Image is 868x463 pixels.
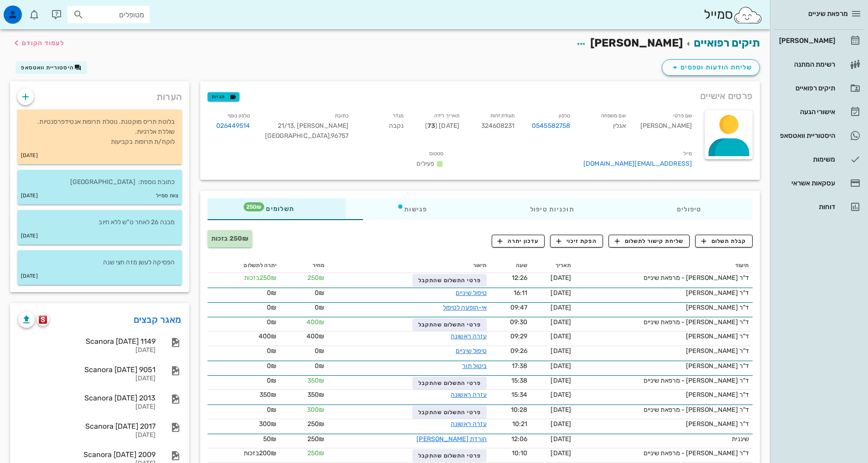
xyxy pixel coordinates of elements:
span: שליחת הודעות וטפסים [670,62,752,73]
span: 250₪ [307,435,324,443]
img: scanora logo [39,316,47,324]
span: 250₪ [307,449,324,457]
div: Scanora [DATE] 2017 [18,422,156,431]
a: 0545582758 [532,121,570,131]
span: פרטי התשלום שהתקבל [418,409,481,416]
a: עסקאות אשראי [774,172,864,194]
div: תיקים רפואיים [777,84,835,92]
small: סטטוס [429,151,444,157]
span: ד"ר [PERSON_NAME] [686,347,749,355]
div: 0₪ [211,288,277,298]
span: בזכות [244,449,260,457]
small: שם פרטי [673,113,692,119]
div: 50₪ [211,434,277,444]
th: תאריך [531,258,575,273]
button: עדכון יתרה [492,235,545,247]
a: תיקים רפואיים [694,37,760,49]
div: היסטוריית וואטסאפ [777,132,835,139]
p: כתובת נוספת: [GEOGRAPHIC_DATA] [25,177,175,187]
span: ד"ר [PERSON_NAME] [686,304,749,311]
div: 0₪ [211,303,277,312]
span: [DATE] [551,289,571,297]
a: היסטוריית וואטסאפ [774,125,864,147]
span: 09:26 [510,347,528,355]
div: טיפולים [625,198,753,220]
span: פרטים אישיים [700,89,753,103]
div: [PERSON_NAME] [633,109,699,147]
span: 10:21 [512,420,528,428]
span: פרטי התשלום שהתקבל [418,452,481,459]
span: 09:47 [510,304,528,311]
th: תיאור [328,258,491,273]
span: שעה [516,262,527,268]
small: צוות סמייל [156,191,178,201]
button: שליחת הודעות וטפסים [662,59,760,76]
div: משימות [777,156,835,163]
small: כתובת [335,113,348,119]
button: קבלת תשלום [695,235,753,247]
button: scanora logo [36,313,49,326]
button: שליחת קישור לתשלום [608,235,690,247]
a: ביטול תור [462,362,487,370]
div: תוכניות טיפול [478,198,625,220]
small: [DATE] [21,231,38,241]
span: [PERSON_NAME] [590,37,683,49]
span: ד"ר [PERSON_NAME] - מרפאת שיניים [644,406,749,414]
a: משימות [774,148,864,170]
span: 17:38 [512,362,528,370]
div: סמייל [704,5,763,25]
div: 200₪ [211,448,277,458]
span: [DATE] [551,406,571,414]
div: [DATE] [18,403,156,411]
a: אי-הופעה לטיפול [443,304,487,311]
span: [DATE] [551,318,571,326]
div: רשימת המתנה [777,61,835,68]
a: דוחות [774,196,864,218]
span: 0₪ [315,304,324,311]
th: שעה [490,258,531,273]
span: 0₪ [315,362,324,370]
small: שם משפחה [601,113,626,119]
span: , [330,132,331,140]
a: רשימת המתנה [774,53,864,75]
div: פגישות [346,198,478,220]
span: 400₪ [307,332,324,340]
span: קבלת תשלום [702,237,747,245]
div: [PERSON_NAME] [777,37,835,44]
div: 350₪ [211,390,277,400]
span: 300₪ [307,406,324,414]
span: 0₪ [315,347,324,355]
span: 324608231 [481,122,515,130]
span: ד"ר [PERSON_NAME] - מרפאת שיניים [644,318,749,326]
span: [DATE] [551,377,571,384]
span: תאריך [556,262,572,268]
a: 026449514 [216,121,250,131]
span: 15:38 [511,377,528,384]
span: בזכות [244,274,260,282]
small: מגדר [393,113,404,119]
span: 15:34 [511,391,528,399]
span: תג [27,7,32,13]
div: Scanora [DATE] 2009 [18,450,156,459]
span: [DATE] [551,274,571,282]
button: היסטוריית וואטסאפ [16,61,87,74]
span: 96757 [331,132,348,140]
span: [DATE] [551,435,571,443]
span: מרפאת שיניים [808,10,848,18]
small: [DATE] [21,271,38,281]
span: 350₪ [307,377,324,384]
div: 400₪ [211,331,277,341]
button: פרטי התשלום שהתקבל [412,274,487,287]
div: 0₪ [211,376,277,385]
span: 09:29 [510,332,528,340]
span: 12:26 [512,274,528,282]
th: תיעוד [575,258,753,273]
div: [DATE] [18,431,156,439]
span: 250₪ [307,420,324,428]
button: לעמוד הקודם [11,35,64,51]
div: נקבה [356,109,411,147]
th: יתרה לתשלום [208,258,281,273]
span: היסטוריית וואטסאפ [21,64,74,71]
a: עזרה ראשונה [451,420,487,428]
span: [DATE] [551,391,571,399]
